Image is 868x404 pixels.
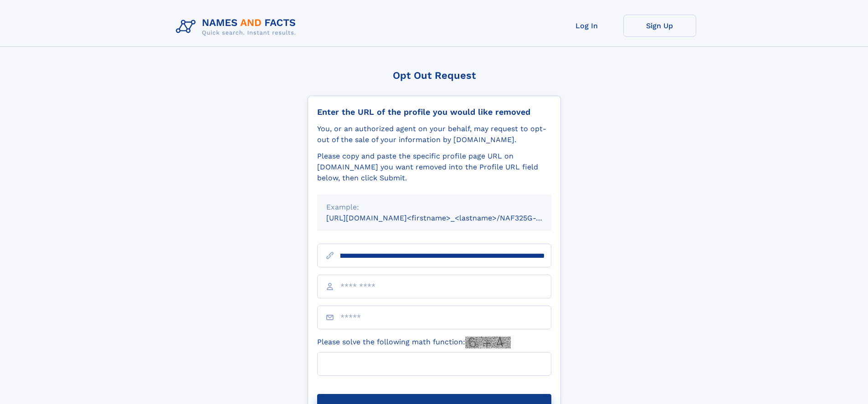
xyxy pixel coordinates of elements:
[317,123,551,145] div: You, or an authorized agent on your behalf, may request to opt-out of the sale of your informatio...
[326,214,569,222] small: [URL][DOMAIN_NAME]<firstname>_<lastname>/NAF325G-xxxxxxxx
[623,15,696,37] a: Sign Up
[172,15,303,39] img: Logo Names and Facts
[308,70,561,81] div: Opt Out Request
[317,151,551,184] div: Please copy and paste the specific profile page URL on [DOMAIN_NAME] you want removed into the Pr...
[550,15,623,37] a: Log In
[317,337,511,348] label: Please solve the following math function:
[326,202,542,213] div: Example:
[317,107,551,117] div: Enter the URL of the profile you would like removed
